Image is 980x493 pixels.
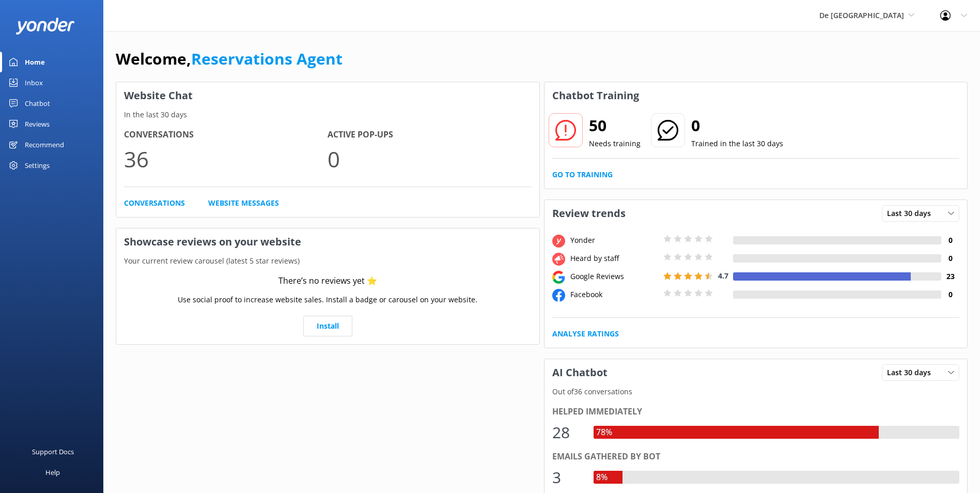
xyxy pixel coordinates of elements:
div: 8% [594,471,610,484]
div: Settings [25,155,50,176]
p: 36 [124,142,328,176]
div: Recommend [25,134,64,155]
span: Last 30 days [887,367,937,378]
h4: 0 [941,289,959,300]
div: 78% [594,426,615,439]
div: Google Reviews [568,271,661,282]
h2: 50 [589,113,641,138]
a: Install [303,316,352,336]
p: Out of 36 conversations [545,386,968,397]
h3: Chatbot Training [545,82,647,109]
h4: 0 [941,235,959,246]
div: Support Docs [32,441,74,462]
p: Needs training [589,138,641,149]
a: Analyse Ratings [552,328,619,340]
div: Inbox [25,72,43,93]
h2: 0 [691,113,783,138]
p: Your current review carousel (latest 5 star reviews) [116,255,539,267]
h3: Showcase reviews on your website [116,228,539,255]
span: De [GEOGRAPHIC_DATA] [819,10,904,20]
h3: Website Chat [116,82,539,109]
div: 3 [552,465,583,490]
img: yonder-white-logo.png [15,18,75,35]
div: 28 [552,420,583,445]
h4: 0 [941,253,959,264]
div: Yonder [568,235,661,246]
div: There’s no reviews yet ⭐ [278,274,377,288]
div: Emails gathered by bot [552,450,960,464]
h1: Welcome, [116,47,343,71]
div: Reviews [25,114,50,134]
span: Last 30 days [887,208,937,219]
p: Use social proof to increase website sales. Install a badge or carousel on your website. [178,294,477,305]
div: Helped immediately [552,405,960,419]
div: Facebook [568,289,661,300]
a: Website Messages [208,197,279,209]
h4: 23 [941,271,959,282]
h3: Review trends [545,200,633,227]
p: 0 [328,142,531,176]
div: Heard by staff [568,253,661,264]
a: Go to Training [552,169,613,180]
a: Reservations Agent [191,48,343,69]
h3: AI Chatbot [545,359,615,386]
div: Help [45,462,60,483]
p: In the last 30 days [116,109,539,120]
div: Home [25,52,45,72]
p: Trained in the last 30 days [691,138,783,149]
a: Conversations [124,197,185,209]
h4: Active Pop-ups [328,128,531,142]
div: Chatbot [25,93,50,114]
h4: Conversations [124,128,328,142]
span: 4.7 [718,271,728,281]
